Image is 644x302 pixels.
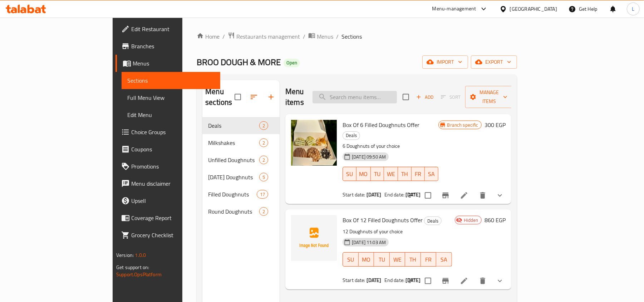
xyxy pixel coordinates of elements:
[260,157,268,164] span: 2
[343,190,365,199] span: Start date:
[260,208,268,215] span: 2
[471,55,517,69] button: export
[343,215,423,225] span: Box Of 12 Filled Doughnuts Offer
[371,167,384,181] button: TU
[122,89,220,106] a: Full Menu View
[362,254,372,265] span: MO
[115,20,220,38] a: Edit Restaurant
[343,276,365,285] span: Start date:
[115,158,220,175] a: Promotions
[115,123,220,141] a: Choice Groups
[131,179,215,188] span: Menu disclaimer
[460,277,468,285] a: Edit menu item
[421,188,436,203] span: Select to update
[359,252,374,267] button: MO
[259,156,268,164] div: items
[415,93,434,101] span: Add
[284,60,300,66] span: Open
[465,86,513,108] button: Manage items
[343,131,360,140] span: Deals
[127,76,215,85] span: Sections
[202,114,280,223] nav: Menu sections
[208,156,259,164] span: Unfilled Doughnuts
[317,32,333,41] span: Menus
[228,32,300,41] a: Restaurants management
[202,169,280,186] div: [DATE] Doughnuts5
[122,72,220,89] a: Sections
[485,120,506,130] h6: 300 EGP
[303,32,305,41] li: /
[133,59,215,68] span: Menus
[208,121,259,130] div: Deals
[632,5,634,13] span: L
[343,167,356,181] button: SU
[131,231,215,239] span: Grocery Checklist
[116,263,149,272] span: Get support on:
[115,192,220,209] a: Upsell
[116,250,134,260] span: Version:
[208,190,257,199] span: Filled Doughnuts
[491,187,508,204] button: show more
[208,138,259,147] div: Milkshakes
[259,207,268,216] div: items
[131,25,215,33] span: Edit Restaurant
[202,117,280,134] div: Deals2
[390,252,405,267] button: WE
[477,58,511,67] span: export
[393,254,403,265] span: WE
[260,122,268,129] span: 2
[349,154,389,160] span: [DATE] 09:50 AM
[436,92,465,103] span: Select section first
[421,273,436,288] span: Select to update
[313,91,397,103] input: search
[202,134,280,151] div: Milkshakes2
[367,276,382,285] b: [DATE]
[343,227,452,236] p: 12 Doughnuts of your choice
[202,151,280,169] div: Unfilled Doughnuts2
[208,173,259,181] div: Ramadan Doughnuts
[115,175,220,192] a: Menu disclaimer
[115,38,220,55] a: Branches
[308,32,333,41] a: Menus
[131,214,215,222] span: Coverage Report
[357,167,371,181] button: MO
[421,252,437,267] button: FR
[349,239,389,246] span: [DATE] 11:03 AM
[408,254,418,265] span: TH
[377,254,387,265] span: TU
[131,196,215,205] span: Upsell
[398,89,413,104] span: Select section
[257,191,268,198] span: 17
[367,190,382,199] b: [DATE]
[131,42,215,50] span: Branches
[208,207,259,216] div: Round Doughnuts
[336,32,339,41] li: /
[202,203,280,220] div: Round Doughnuts2
[474,187,491,204] button: delete
[131,162,215,171] span: Promotions
[424,216,442,225] div: Deals
[398,167,412,181] button: TH
[115,209,220,226] a: Coverage Report
[428,58,462,67] span: import
[222,32,225,41] li: /
[405,252,421,267] button: TH
[510,5,557,13] div: [GEOGRAPHIC_DATA]
[437,272,454,289] button: Branch-specific-item
[424,217,441,225] span: Deals
[474,272,491,289] button: delete
[374,169,382,179] span: TU
[343,252,358,267] button: SU
[425,167,438,181] button: SA
[127,111,215,119] span: Edit Menu
[346,254,355,265] span: SU
[401,169,409,179] span: TH
[291,215,337,261] img: Box Of 12 Filled Doughnuts Offer
[424,254,434,265] span: FR
[122,106,220,123] a: Edit Menu
[291,120,337,166] img: Box Of 6 Filled Doughnuts Offer
[403,272,421,289] button: sort-choices
[403,187,421,204] button: sort-choices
